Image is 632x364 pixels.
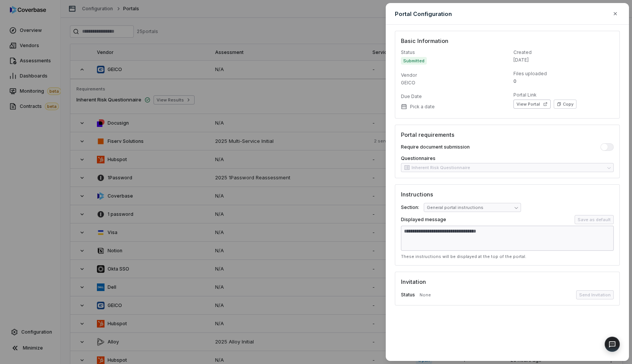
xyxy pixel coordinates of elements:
label: Status [401,292,415,298]
dt: Portal Link [513,92,614,98]
span: 0 [513,78,516,84]
label: Require document submission [401,144,470,150]
h3: Basic Information [401,37,614,45]
span: None [420,292,431,298]
span: Submitted [401,57,427,65]
h3: Instructions [401,190,614,198]
button: Copy [554,100,577,109]
label: Questionnaires [401,155,614,161]
span: Pick a date [410,104,435,110]
dt: Due Date [401,93,501,100]
dt: Files uploaded [513,71,614,77]
label: Displayed message [401,217,446,223]
h3: Portal requirements [401,131,614,139]
h3: Invitation [401,278,614,286]
dt: Created [513,49,614,55]
button: Pick a date [399,99,437,115]
span: GEICO [401,80,415,86]
label: Section: [401,204,419,210]
p: These instructions will be displayed at the top of the portal. [401,254,614,260]
h2: Portal Configuration [395,10,452,18]
span: [DATE] [513,57,529,63]
dt: Status [401,49,501,55]
dt: Vendor [401,72,501,78]
button: View Portal [513,100,551,109]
